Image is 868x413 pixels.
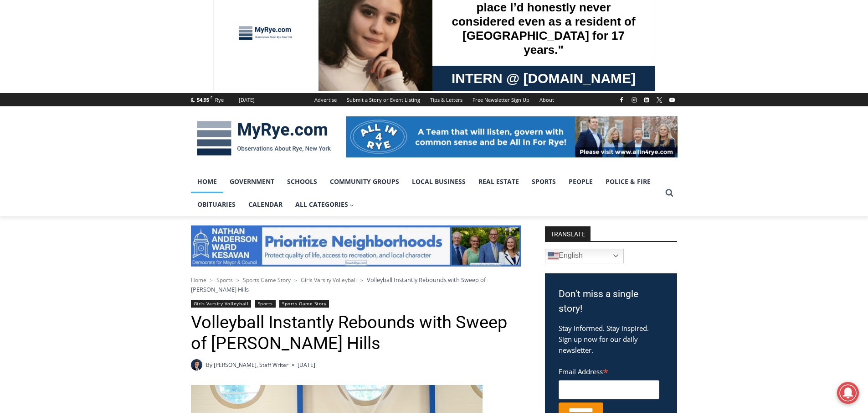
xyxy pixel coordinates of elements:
a: About [534,93,559,106]
a: Calendar [242,193,289,216]
a: Home [191,276,206,284]
div: "I learned about the history of a place I’d honestly never considered even as a resident of [GEOG... [230,0,431,89]
a: [PERSON_NAME] Read Sanctuary Fall Fest: [DATE] [0,91,132,114]
nav: Primary Navigation [191,170,661,216]
div: / [102,77,104,86]
a: Linkedin [641,94,652,105]
a: Facebook [616,94,627,105]
img: All in for Rye [346,116,678,157]
a: Advertise [309,93,342,106]
a: Author image [191,359,202,371]
nav: Breadcrumbs [191,275,521,294]
h3: Don't miss a single story! [559,287,663,316]
div: Rye [215,96,224,104]
a: Instagram [629,94,640,105]
a: YouTube [667,94,678,105]
strong: TRANSLATE [545,226,591,241]
a: Community Groups [324,170,406,193]
div: 6 [106,77,110,86]
a: Home [191,170,223,193]
button: Child menu of All Categories [289,193,361,216]
a: Real Estate [472,170,525,193]
img: MyRye.com [191,115,337,162]
span: > [360,277,363,283]
a: Police & Fire [599,170,657,193]
a: Girls Varsity Volleyball [301,276,357,284]
nav: Secondary Navigation [309,93,559,106]
a: Tips & Letters [425,93,467,106]
a: Schools [281,170,324,193]
time: [DATE] [298,361,315,369]
span: > [294,277,297,283]
span: F [211,95,212,100]
a: People [562,170,599,193]
button: View Search Form [661,185,678,201]
label: Email Address [559,362,659,379]
img: Charlie Morris headshot PROFESSIONAL HEADSHOT [191,359,202,371]
a: Sports [525,170,562,193]
span: By [206,361,212,369]
span: Intern @ [DOMAIN_NAME] [238,91,422,111]
a: X [654,94,665,105]
a: English [545,249,624,263]
a: Free Newsletter Sign Up [467,93,534,106]
span: > [210,277,213,283]
span: 54.95 [197,96,209,103]
a: Sports [255,300,276,308]
span: > [236,277,239,283]
p: Stay informed. Stay inspired. Sign up now for our daily newsletter. [559,323,663,355]
h4: [PERSON_NAME] Read Sanctuary Fall Fest: [DATE] [7,92,117,113]
div: [DATE] [239,96,255,104]
a: [PERSON_NAME], Staff Writer [214,361,288,369]
img: en [548,251,559,261]
div: Live Music [95,27,122,75]
a: Obituaries [191,193,242,216]
a: Girls Varsity Volleyball [191,300,252,308]
h1: Volleyball Instantly Rebounds with Sweep of [PERSON_NAME] Hills [191,312,521,354]
a: Submit a Story or Event Listing [342,93,425,106]
a: Sports Game Story [243,276,291,284]
span: Volleyball Instantly Rebounds with Sweep of [PERSON_NAME] Hills [191,276,486,293]
a: Sports Game Story [279,300,329,308]
a: Intern @ [DOMAIN_NAME] [219,89,442,114]
a: Government [223,170,281,193]
a: Local Business [406,170,472,193]
div: 4 [95,77,99,86]
a: Sports [216,276,233,284]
